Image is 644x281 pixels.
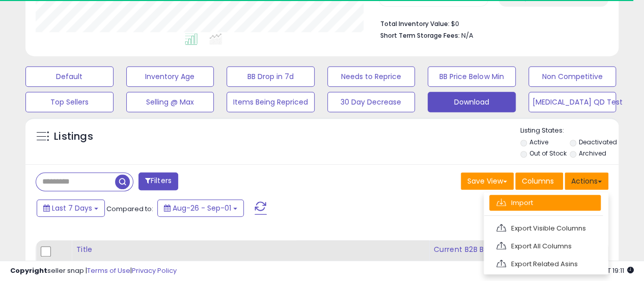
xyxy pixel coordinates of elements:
[227,66,315,87] button: BB Drop in 7d
[227,92,315,112] button: Items Being Repriced
[522,176,554,186] span: Columns
[126,66,214,87] button: Inventory Age
[138,172,178,190] button: Filters
[597,266,634,275] span: 2025-09-9 19:11 GMT
[528,66,617,87] button: Non Competitive
[106,204,153,214] span: Compared to:
[528,92,617,112] button: [MEDICAL_DATA] QD Test
[52,203,92,213] span: Last 7 Days
[10,266,47,275] strong: Copyright
[157,199,244,217] button: Aug-26 - Sep-01
[433,244,604,255] div: Current B2B Buybox Price
[37,199,105,217] button: Last 7 Days
[173,203,231,213] span: Aug-26 - Sep-01
[327,92,415,112] button: 30 Day Decrease
[489,238,601,254] a: Export All Columns
[10,266,177,276] div: seller snap | |
[565,172,608,190] button: Actions
[25,92,114,112] button: Top Sellers
[54,130,93,144] h5: Listings
[515,172,563,190] button: Columns
[327,66,415,87] button: Needs to Reprice
[132,266,177,275] a: Privacy Policy
[428,66,516,87] button: BB Price Below Min
[489,220,601,236] a: Export Visible Columns
[126,92,214,112] button: Selling @ Max
[428,92,516,112] button: Download
[87,266,130,275] a: Terms of Use
[529,138,548,146] label: Active
[579,138,617,146] label: Deactivated
[579,149,606,158] label: Archived
[520,126,619,136] p: Listing States:
[25,66,114,87] button: Default
[76,244,425,255] div: Title
[529,149,566,158] label: Out of Stock
[489,256,601,272] a: Export Related Asins
[461,172,514,190] button: Save View
[489,195,601,211] a: Import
